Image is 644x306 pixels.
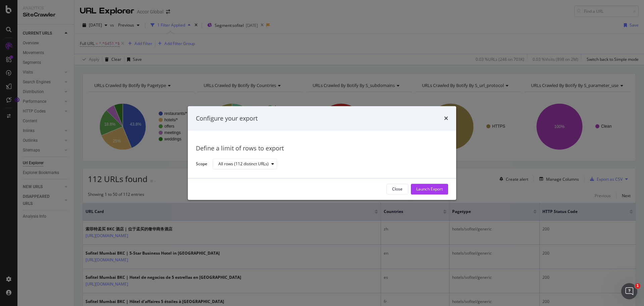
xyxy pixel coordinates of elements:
[392,186,402,192] div: Close
[416,186,443,192] div: Launch Export
[635,283,640,289] span: 1
[213,159,277,170] button: All rows (112 distinct URLs)
[444,114,448,123] div: times
[621,283,637,299] iframe: Intercom live chat
[196,144,448,153] div: Define a limit of rows to export
[411,184,448,194] button: Launch Export
[188,106,456,200] div: modal
[218,162,269,166] div: All rows (112 distinct URLs)
[386,184,408,194] button: Close
[196,114,258,123] div: Configure your export
[196,161,207,168] label: Scope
